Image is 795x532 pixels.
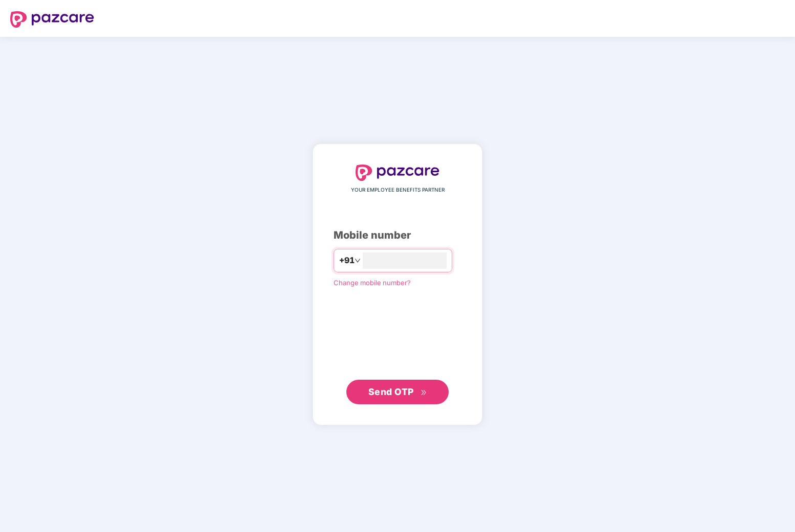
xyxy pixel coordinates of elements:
span: YOUR EMPLOYEE BENEFITS PARTNER [351,186,445,194]
span: +91 [339,254,355,267]
div: Mobile number [334,227,461,243]
a: Change mobile number? [334,279,411,287]
button: Send OTPdouble-right [346,380,449,404]
span: Send OTP [368,386,414,397]
span: down [355,258,361,264]
span: double-right [421,389,427,396]
img: logo [10,11,94,28]
img: logo [356,165,439,181]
